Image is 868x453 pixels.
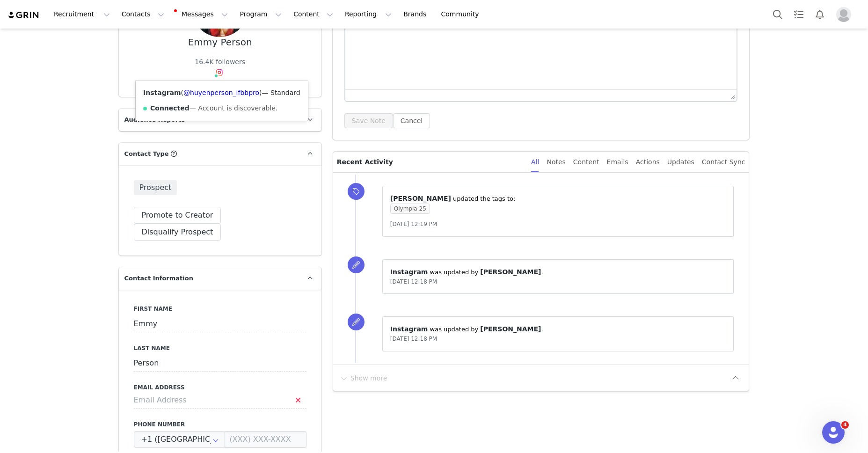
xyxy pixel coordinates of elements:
[547,152,565,173] div: Notes
[390,267,726,277] p: ⁨ ⁩ was updated by ⁨ ⁩.
[836,7,851,22] img: placeholder-profile.jpg
[390,221,437,227] span: [DATE] 12:19 PM
[216,69,223,76] img: instagram.svg
[390,325,428,333] span: Instagram
[339,4,397,25] button: Reporting
[767,4,788,25] button: Search
[134,224,221,241] button: Disqualify Prospect
[124,115,185,124] span: Audience Reports
[134,305,306,313] label: First Name
[390,336,437,342] span: [DATE] 12:18 PM
[124,149,169,159] span: Contact Type
[607,152,628,173] div: Emails
[436,4,489,25] a: Community
[667,152,694,173] div: Updates
[390,268,428,276] span: Instagram
[190,104,277,112] span: — Account is discoverable.
[134,420,306,429] label: Phone Number
[116,4,170,25] button: Contacts
[831,7,861,22] button: Profile
[390,194,726,204] p: ⁨ ⁩ updated the tags to:
[124,274,193,283] span: Contact Information
[480,268,541,276] span: [PERSON_NAME]
[573,152,599,173] div: Content
[143,89,181,96] strong: Instagram
[134,392,306,409] input: Email Address
[390,278,437,285] span: [DATE] 12:18 PM
[339,371,388,386] button: Show more
[810,4,830,25] button: Notifications
[727,90,737,101] div: Press the Up and Down arrow keys to resize the editor.
[480,325,541,333] span: [PERSON_NAME]
[134,344,306,352] label: Last Name
[262,89,300,96] span: — Standard
[398,4,435,25] a: Brands
[531,152,539,173] div: All
[702,152,745,173] div: Contact Sync
[344,113,393,128] button: Save Note
[788,4,809,25] a: Tasks
[288,4,339,25] button: Content
[822,421,845,444] iframe: Intercom live chat
[390,324,726,334] p: ⁨ ⁩ was updated by ⁨ ⁩.
[195,57,245,67] div: 16.4K followers
[134,207,221,224] button: Promote to Creator
[188,37,252,48] div: Emmy Person
[393,113,430,128] button: Cancel
[134,383,306,392] label: Email Address
[225,431,306,448] input: (XXX) XXX-XXXX
[48,4,116,25] button: Recruitment
[337,152,524,172] p: Recent Activity
[390,195,451,202] span: [PERSON_NAME]
[636,152,660,173] div: Actions
[7,11,40,20] img: grin logo
[150,104,190,112] strong: Connected
[390,204,430,214] span: Olympia 25
[181,89,262,96] span: ( )
[234,4,287,25] button: Program
[134,180,177,195] span: Prospect
[170,4,233,25] button: Messages
[841,421,849,429] span: 4
[345,8,737,89] iframe: Rich Text Area
[134,431,226,448] div: United States
[183,89,259,96] a: @huyenperson_ifbbpro
[134,431,226,448] input: Country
